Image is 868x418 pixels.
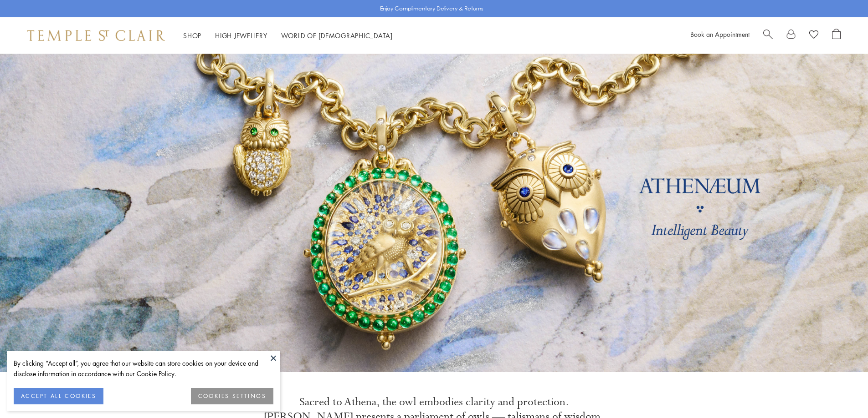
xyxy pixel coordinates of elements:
button: COOKIES SETTINGS [191,388,273,404]
button: ACCEPT ALL COOKIES [14,388,103,404]
a: World of [DEMOGRAPHIC_DATA]World of [DEMOGRAPHIC_DATA] [281,31,393,40]
a: Open Shopping Bag [832,29,841,42]
a: Book an Appointment [690,30,750,39]
img: Temple St. Clair [27,30,165,41]
div: By clicking “Accept all”, you agree that our website can store cookies on your device and disclos... [14,358,273,379]
a: ShopShop [183,31,201,40]
a: View Wishlist [809,29,818,42]
a: High JewelleryHigh Jewellery [215,31,267,40]
a: Search [763,29,773,42]
p: Enjoy Complimentary Delivery & Returns [380,4,483,13]
nav: Main navigation [183,30,393,41]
